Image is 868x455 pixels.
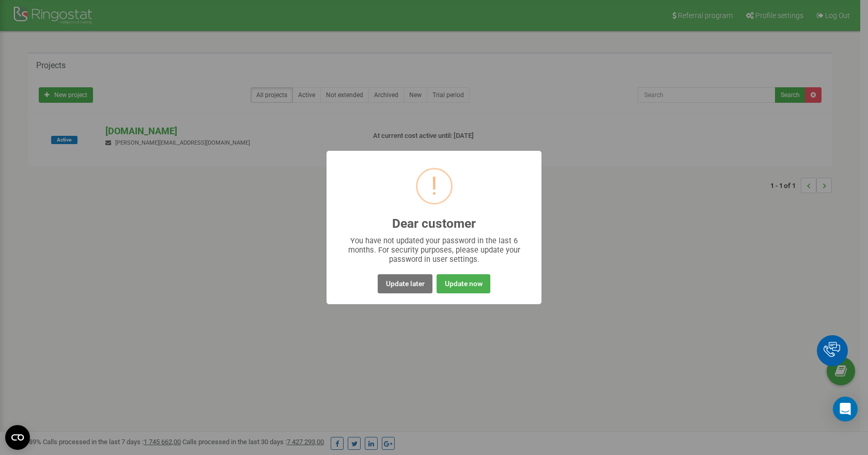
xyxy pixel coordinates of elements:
button: Update later [378,274,432,293]
div: ! [431,169,438,203]
h2: Dear customer [392,217,476,231]
div: Open Intercom Messenger [833,397,858,421]
button: Open CMP widget [5,425,30,450]
div: You have not updated your password in the last 6 months. For security purposes, please update you... [347,236,521,264]
button: Update now [437,274,490,293]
